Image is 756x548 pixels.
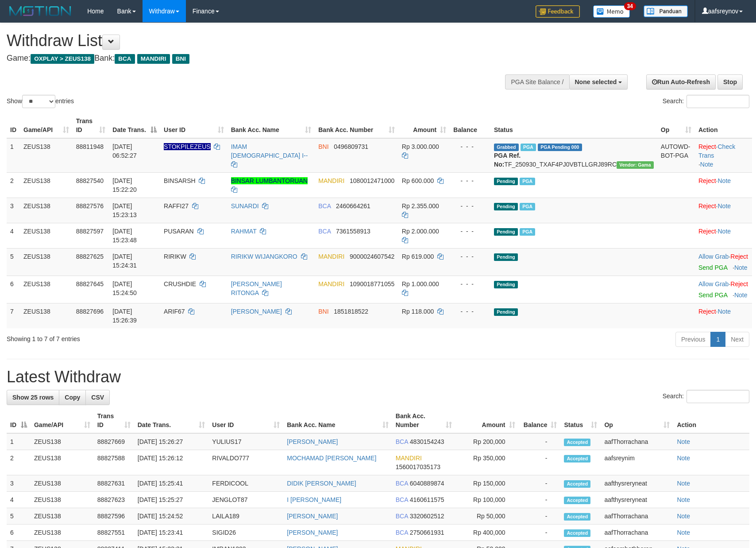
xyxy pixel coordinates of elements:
td: JENGLOT87 [208,492,283,508]
span: BCA [396,513,408,520]
span: BCA [318,228,331,235]
span: · [698,280,730,288]
span: RAFFI27 [164,202,189,210]
span: MANDIRI [318,253,344,260]
span: 88827645 [76,280,104,288]
h4: Game: Bank: [7,54,495,63]
a: Check Trans [698,143,735,159]
img: panduan.png [644,5,688,17]
td: · [695,248,752,276]
span: BINSARSH [164,177,196,184]
th: Bank Acc. Name: activate to sort column ascending [283,408,392,433]
td: 1 [7,138,20,173]
td: ZEUS138 [20,303,73,328]
a: 1 [710,332,725,347]
th: Amount: activate to sort column ascending [398,113,450,138]
td: [DATE] 15:23:41 [134,525,209,541]
span: 88827540 [76,177,104,184]
td: 5 [7,248,20,276]
a: Note [718,202,731,210]
td: 6 [7,525,31,541]
td: ZEUS138 [20,172,73,198]
td: Rp 150,000 [455,475,519,492]
a: Note [700,161,714,168]
span: Rp 600.000 [402,177,434,184]
div: Showing 1 to 7 of 7 entries [7,331,309,343]
a: MOCHAMAD [PERSON_NAME] [287,455,376,462]
td: ZEUS138 [31,525,94,541]
td: 88827596 [94,508,134,525]
a: Reject [698,228,716,235]
span: [DATE] 15:22:20 [112,177,137,193]
span: Marked by aafsolysreylen [520,228,535,236]
td: 88827631 [94,475,134,492]
td: · [695,276,752,303]
td: 4 [7,492,31,508]
span: ARIF67 [164,308,185,315]
span: RIRIKW [164,253,186,260]
a: Note [677,455,690,462]
td: · [695,172,752,198]
td: YULIUS17 [208,433,283,450]
a: Reject [698,308,716,315]
th: Bank Acc. Number: activate to sort column ascending [315,113,398,138]
td: · [695,303,752,328]
th: Action [673,408,749,433]
td: FERDICOOL [208,475,283,492]
span: Copy 2750661931 to clipboard [410,529,444,536]
td: - [519,492,561,508]
a: Next [725,332,749,347]
span: Copy 2460664261 to clipboard [336,202,370,210]
span: Accepted [564,455,590,462]
div: - - - [453,280,487,288]
span: PUSARAN [164,228,194,235]
span: [DATE] 15:26:39 [112,308,137,324]
td: Rp 200,000 [455,433,519,450]
th: Op: activate to sort column ascending [601,408,673,433]
td: ZEUS138 [31,433,94,450]
th: User ID: activate to sort column ascending [160,113,228,138]
td: · [695,198,752,223]
a: IMAM [DEMOGRAPHIC_DATA] I-- [231,143,308,159]
td: Rp 100,000 [455,492,519,508]
td: aafThorrachana [601,433,673,450]
div: - - - [453,176,487,185]
td: [DATE] 15:25:41 [134,475,209,492]
a: RIRIKW WIJANGKORO [231,253,297,260]
a: [PERSON_NAME] RITONGA [231,280,282,296]
a: Reject [730,253,748,260]
select: Showentries [22,95,55,108]
td: ZEUS138 [31,450,94,475]
span: Pending [494,228,518,236]
span: 34 [624,2,636,10]
a: SUNARDI [231,202,259,210]
td: 6 [7,276,20,303]
td: 7 [7,303,20,328]
td: - [519,475,561,492]
th: Status [490,113,657,138]
span: Copy 0496809731 to clipboard [334,143,368,150]
th: Balance [450,113,490,138]
span: Vendor URL: https://trx31.1velocity.biz [617,161,654,169]
span: MANDIRI [318,280,344,288]
td: ZEUS138 [20,223,73,248]
a: [PERSON_NAME] [231,308,282,315]
span: 88811948 [76,143,104,150]
h1: Withdraw List [7,32,495,50]
a: [PERSON_NAME] [287,438,338,445]
span: Pending [494,308,518,316]
td: [DATE] 15:26:27 [134,433,209,450]
h1: Latest Withdraw [7,368,749,386]
th: Amount: activate to sort column ascending [455,408,519,433]
span: BCA [396,496,408,503]
div: - - - [453,142,487,151]
img: Button%20Memo.svg [593,5,630,18]
span: Rp 1.000.000 [402,280,439,288]
td: Rp 350,000 [455,450,519,475]
b: PGA Ref. No: [494,152,521,168]
td: TF_250930_TXAF4PJ0VBTLLGRJ89RC [490,138,657,173]
td: 5 [7,508,31,525]
span: Copy 1090018771055 to clipboard [350,280,394,288]
span: Copy [65,394,80,401]
td: ZEUS138 [20,248,73,276]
